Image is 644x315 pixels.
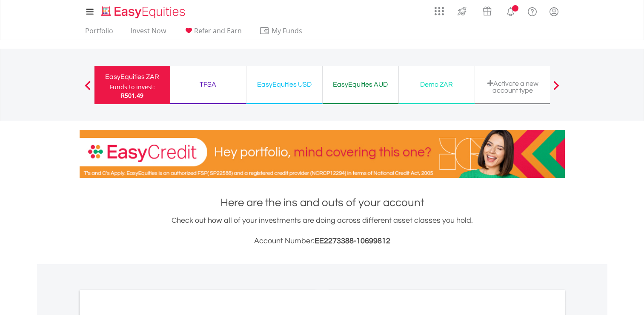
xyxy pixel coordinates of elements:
[500,2,521,19] a: Notifications
[180,26,245,40] a: Refer and Earn
[404,79,469,90] div: Demo ZAR
[80,215,565,247] div: Check out how all of your investments are doing across different asset classes you hold.
[127,26,169,40] a: Invest Now
[82,26,117,40] a: Portfolio
[259,25,315,36] span: My Funds
[543,2,565,21] a: My Profile
[328,79,393,90] div: EasyEquities AUD
[194,26,242,35] span: Refer and Earn
[480,80,546,94] div: Activate a new account type
[80,235,565,247] h3: Account Number:
[80,130,565,178] img: EasyCredit Promotion Banner
[429,2,449,16] a: AppsGrid
[121,91,143,99] span: R501.49
[98,2,189,19] a: Home page
[455,4,469,18] img: thrive-v2.svg
[475,2,500,18] a: Vouchers
[175,79,241,90] div: TFSA
[315,237,390,245] span: EE2273388-10699812
[480,4,494,18] img: vouchers-v2.svg
[100,71,165,83] div: EasyEquities ZAR
[435,6,444,16] img: grid-menu-icon.svg
[252,79,317,90] div: EasyEquities USD
[100,5,189,19] img: EasyEquities_Logo.png
[521,2,543,19] a: FAQ's and Support
[80,195,565,210] h1: Here are the ins and outs of your account
[110,83,155,91] div: Funds to invest:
